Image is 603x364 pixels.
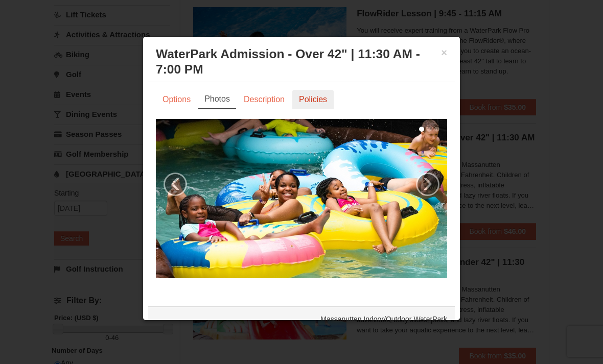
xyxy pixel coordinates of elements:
a: Photos [198,90,236,109]
a: Description [237,90,291,109]
button: × [441,47,447,58]
a: Options [156,90,197,109]
div: Massanutten Indoor/Outdoor WaterPark [148,306,455,332]
a: › [416,173,439,196]
a: ‹ [164,173,187,196]
a: Policies [292,90,334,109]
img: 6619917-1560-394ba125.jpg [156,119,447,278]
h3: WaterPark Admission - Over 42" | 11:30 AM - 7:00 PM [156,46,447,77]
